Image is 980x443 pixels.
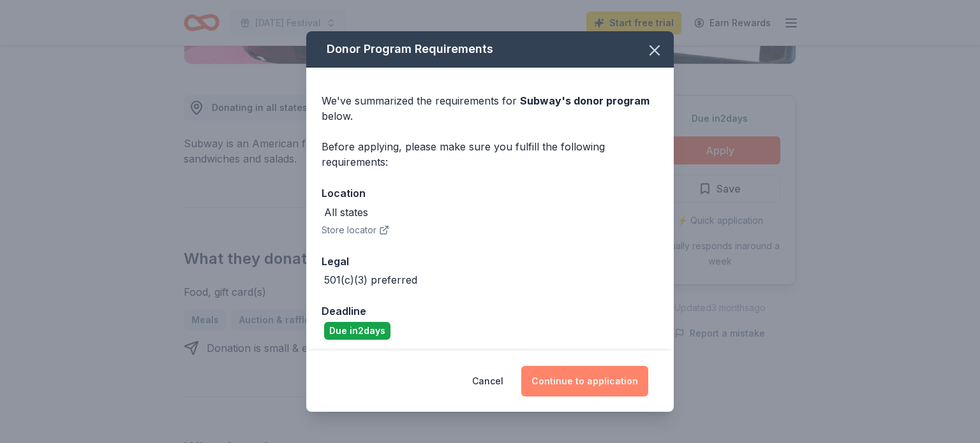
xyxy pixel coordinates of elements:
[324,205,368,220] div: All states
[322,93,658,124] div: We've summarized the requirements for below.
[472,366,503,396] button: Cancel
[520,94,650,107] span: Subway 's donor program
[322,185,658,201] div: Location
[322,303,658,319] div: Deadline
[322,222,389,238] button: Store locator
[521,366,648,396] button: Continue to application
[324,272,417,287] div: 501(c)(3) preferred
[322,253,658,270] div: Legal
[306,31,674,68] div: Donor Program Requirements
[324,322,390,340] div: Due in 2 days
[322,139,658,170] div: Before applying, please make sure you fulfill the following requirements:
